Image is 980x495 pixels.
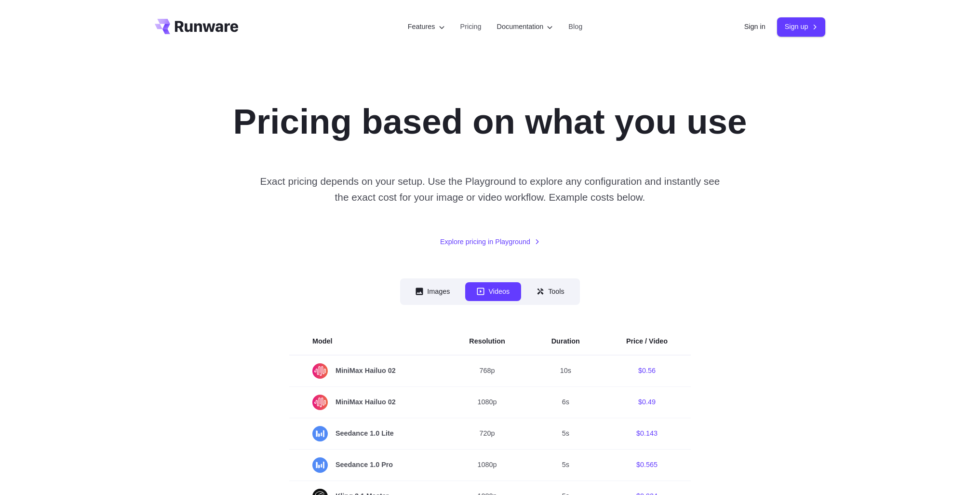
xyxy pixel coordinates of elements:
a: Explore pricing in Playground [440,236,540,247]
td: 768p [446,355,528,387]
td: 6s [528,386,603,418]
td: 1080p [446,449,528,481]
button: Tools [525,282,576,301]
td: 10s [528,355,603,387]
a: Sign up [777,17,826,36]
td: $0.49 [603,386,691,418]
th: Resolution [446,328,528,355]
td: 5s [528,449,603,481]
span: Seedance 1.0 Lite [312,426,423,441]
span: MiniMax Hailuo 02 [312,395,423,410]
span: MiniMax Hailuo 02 [312,363,423,379]
span: Seedance 1.0 Pro [312,457,423,473]
a: Pricing [460,21,482,32]
a: Blog [568,21,582,32]
th: Duration [528,328,603,355]
td: $0.565 [603,449,691,481]
th: Model [289,328,446,355]
td: 720p [446,418,528,449]
button: Videos [465,282,521,301]
button: Images [404,282,461,301]
a: Sign in [744,21,765,32]
th: Price / Video [603,328,691,355]
a: Go to / [155,19,239,34]
p: Exact pricing depends on your setup. Use the Playground to explore any configuration and instantl... [255,173,725,206]
td: 1080p [446,386,528,418]
label: Documentation [497,21,553,32]
td: $0.143 [603,418,691,449]
td: 5s [528,418,603,449]
h1: Pricing based on what you use [233,100,747,142]
td: $0.56 [603,355,691,387]
label: Features [408,21,445,32]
